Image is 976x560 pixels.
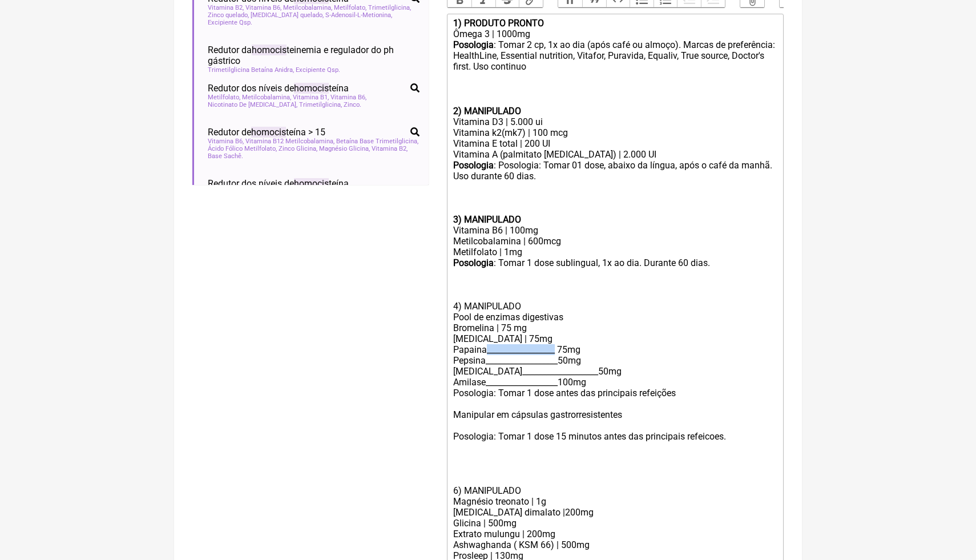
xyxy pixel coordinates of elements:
span: S-Adenosil-L-Metionina [325,11,392,19]
div: Glicina | 500mg [453,518,777,529]
div: Ashwaghanda ( KSM 66) | 500mg [453,539,777,550]
div: Vitamina B6 | 100mg [453,225,777,236]
span: Vitamina B12 Metilcobalamina [245,138,334,145]
div: Vitamina A (palmitato [MEDICAL_DATA]) | 2.000 UI [453,149,777,160]
div: Posologia: Tomar 1 dose antes das principais refeições [453,388,777,398]
span: Vitamina B6 [330,94,366,101]
div: Amilase__________________100mg [453,377,777,388]
span: Excipiente Qsp [296,66,340,74]
strong: 3) MANIPULADO [453,214,521,225]
div: Vitamina E total | 200 UI [453,138,777,149]
div: [MEDICAL_DATA] dimalato |200mg [453,507,777,518]
div: Ômega 3 | 1000mg [453,29,777,39]
div: [MEDICAL_DATA]___________________50mg [453,366,777,377]
span: Metilfolato [208,94,240,101]
div: : Tomar 1 dose sublingual, 1x ao dia. Durante 60 dias. 4) MANIPULADO [453,257,777,312]
div: Vitamina k2(mk7) | 100 mcg [453,127,777,138]
span: Vitamina B1 [293,94,329,101]
div: Posologia: Tomar 1 dose 15 minutos antes das principais refeicoes. [453,431,777,442]
span: homocis [252,45,287,55]
span: Metilcobalamina [242,94,291,101]
span: homocis [294,83,329,94]
div: Magnésio treonato | 1g [453,496,777,507]
span: Trimetilglicina Betaína Anidra [208,66,294,74]
span: Nicotinato De [MEDICAL_DATA] [208,101,297,108]
span: Ácido Fólico Metilfolato [208,145,277,152]
span: [MEDICAL_DATA] quelado [251,11,324,19]
span: Metilcobalamina [283,4,332,11]
strong: 2) MANIPULADO [453,106,521,116]
div: 6) MANIPULADO [453,485,777,496]
span: Redutor de teína > 15 [208,127,325,138]
span: homocis [251,127,286,138]
span: Betaína Base Trimetilglicina [336,138,418,145]
span: Zinco Glicina [279,145,317,152]
span: Zinco quelado [208,11,249,19]
span: Excipiente Qsp [208,19,252,26]
span: Vitamina B2 [208,4,244,11]
strong: Posologia [453,257,494,268]
div: Extrato mulungu | 200mg [453,529,777,539]
div: Papaina_________________ 75mg [453,344,777,355]
span: Trimetilglicina [299,101,342,108]
div: Manipular em cápsulas gastrorresistentes [453,409,777,420]
strong: Posologia [453,160,494,171]
span: Vitamina B6 [208,138,244,145]
strong: Posologia [453,39,494,50]
span: Redutor dos níveis de teína [208,178,349,189]
div: Pool de enzimas digestivas [453,312,777,323]
div: [MEDICAL_DATA] | 75mg [453,333,777,344]
span: Metilfolato [334,4,366,11]
span: Redutor dos níveis de teína [208,83,349,94]
span: Magnésio Glicina [319,145,370,152]
div: : Tomar 2 cp, 1x ao dia (após café ou almoço). Marcas de preferência: HealthLine, Essential nutri... [453,39,777,106]
span: Trimetilglicina [368,4,411,11]
span: Redutor da teinemia e regulador do ph gástrico [208,45,420,66]
span: Base Sachê [208,152,243,160]
div: Metilcobalamina | 600mcg [453,236,777,247]
div: Bromelina | 75 mg [453,323,777,333]
div: Pepsina__________________50mg [453,355,777,366]
span: Zinco [344,101,361,108]
span: Vitamina B6 [245,4,281,11]
span: homocis [294,178,329,189]
span: Vitamina B2 [372,145,408,152]
div: : Posologia: Tomar 01 dose, abaixo da língua, após o café da manhã. Uso durante 60 dias. [453,160,777,192]
strong: 1) PRODUTO PRONTO [453,18,544,29]
div: Vitamina D3 | 5.000 ui [453,116,777,127]
div: Metilfolato | 1mg [453,247,777,257]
